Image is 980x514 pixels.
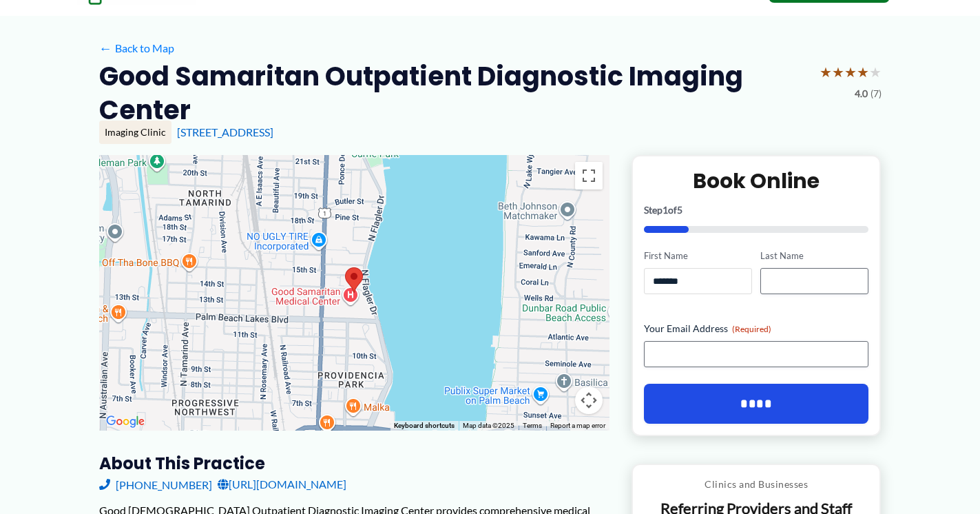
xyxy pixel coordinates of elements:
h3: About this practice [99,453,609,474]
div: Imaging Clinic [99,121,171,144]
a: [STREET_ADDRESS] [177,125,273,138]
span: ★ [832,59,844,85]
a: Report a map error [550,422,605,429]
span: (Required) [732,324,771,334]
span: Map data ©2025 [463,422,514,429]
span: ★ [857,59,869,85]
h2: Book Online [644,167,869,194]
p: Clinics and Businesses [643,475,870,493]
span: 1 [663,204,668,216]
a: Terms (opens in new tab) [523,422,542,429]
span: 5 [677,204,682,216]
button: Map camera controls [575,387,603,414]
a: Open this area in Google Maps (opens a new window) [103,413,148,431]
label: First Name [644,249,752,263]
span: ★ [869,59,882,85]
button: Toggle fullscreen view [575,162,603,189]
img: Google [103,413,148,431]
button: Keyboard shortcuts [394,421,455,431]
h2: Good Samaritan Outpatient Diagnostic Imaging Center [99,59,809,127]
label: Last Name [760,249,868,263]
span: ★ [844,59,857,85]
span: ★ [820,59,832,85]
span: 4.0 [855,85,868,103]
p: Step of [644,205,869,215]
a: [PHONE_NUMBER] [99,474,212,495]
label: Your Email Address [644,322,869,336]
span: ← [99,41,112,54]
a: [URL][DOMAIN_NAME] [218,474,346,495]
span: (7) [870,85,882,103]
a: ←Back to Map [99,38,174,59]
